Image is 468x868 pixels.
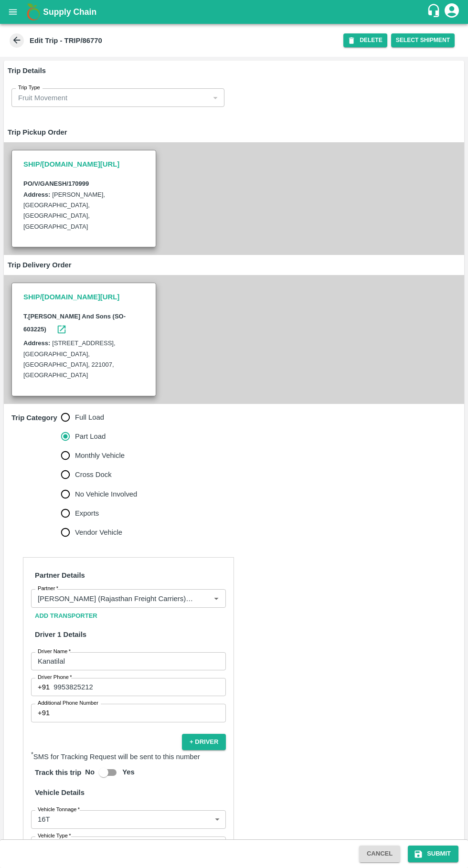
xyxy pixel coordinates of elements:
button: open drawer [2,1,24,23]
button: DELETE [343,33,387,47]
button: Submit [408,846,458,862]
strong: Vehicle Details [35,789,85,796]
b: PO/V/GANESH/170999 [23,180,89,187]
label: Partner [38,585,58,593]
p: +91 [38,708,50,718]
strong: Trip Details [8,67,46,74]
label: Vehicle Type [38,832,71,840]
span: Full Load [75,412,104,423]
button: Select Shipment [391,33,455,47]
span: Part Load [75,431,106,442]
p: +91 [38,682,50,692]
p: SMS for Tracking Request will be sent to this number [31,750,226,762]
span: Monthly Vehicle [75,450,125,461]
a: Supply Chain [43,5,426,19]
label: Vehicle Tonnage [38,806,80,814]
img: logo [24,2,43,21]
button: Cancel [359,846,400,862]
p: 16T [38,814,50,825]
b: Supply Chain [43,7,96,17]
label: Address: [23,339,50,347]
p: Fruit Movement [18,93,67,103]
strong: Trip Delivery Order [8,261,72,269]
label: Driver Name [38,648,71,656]
b: T.[PERSON_NAME] And Sons (SO-603225) [23,313,126,333]
strong: Trip Pickup Order [8,128,67,136]
button: + Driver [182,734,226,751]
input: Select Partner [34,592,195,604]
b: Edit Trip - TRIP/86770 [30,37,102,44]
div: trip_category [61,408,145,542]
h6: Track this trip [31,762,85,783]
span: Exports [75,508,99,519]
strong: Partner Details [35,572,85,579]
h3: SHIP/[DOMAIN_NAME][URL] [23,158,144,170]
b: Yes [122,768,135,776]
div: account of current user [443,2,460,22]
span: No Vehicle Involved [75,489,137,499]
button: Add Transporter [31,608,101,625]
h6: Trip Category [8,408,61,542]
label: Driver Phone [38,674,72,681]
h3: SHIP/[DOMAIN_NAME][URL] [23,291,144,303]
label: Address: [23,191,50,198]
label: [PERSON_NAME], [GEOGRAPHIC_DATA], [GEOGRAPHIC_DATA], [GEOGRAPHIC_DATA] [23,191,105,230]
p: No [85,767,95,777]
label: Additional Phone Number [38,699,98,707]
button: Open [210,593,223,605]
label: [STREET_ADDRESS], [GEOGRAPHIC_DATA], [GEOGRAPHIC_DATA], 221007, [GEOGRAPHIC_DATA] [23,339,116,379]
label: Trip Type [18,84,40,92]
strong: Driver 1 Details [35,631,86,638]
span: Cross Dock [75,469,112,480]
div: customer-support [426,3,443,21]
span: Vendor Vehicle [75,527,122,538]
